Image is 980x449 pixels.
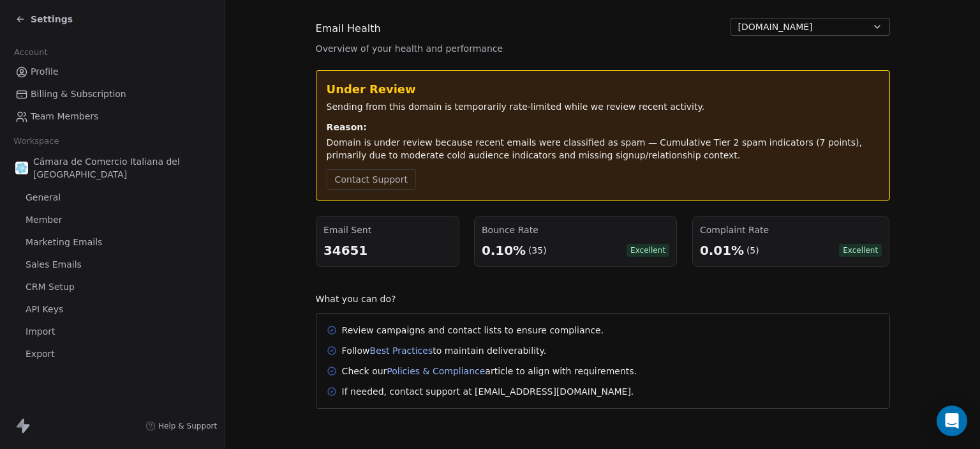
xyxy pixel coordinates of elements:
a: Policies & Compliance [387,366,485,376]
a: Team Members [10,106,214,127]
a: Export [10,344,214,365]
div: Bounce Rate [482,224,669,236]
a: API Keys [10,299,214,320]
a: Billing & Subscription [10,84,214,105]
a: Help & Support [145,421,217,431]
a: Best Practices [370,346,433,356]
span: API Keys [26,303,63,316]
span: Email Health [316,21,381,36]
div: Follow to maintain deliverability. [342,344,547,357]
span: Workspace [8,132,64,151]
span: Billing & Subscription [31,88,126,101]
img: WhatsApp%20Image%202021-08-27%20at%2009.37.39.png [15,162,28,174]
span: Account [8,43,53,62]
div: 0.01% [700,241,744,259]
div: (5) [746,244,759,257]
div: If needed, contact support at [EMAIL_ADDRESS][DOMAIN_NAME]. [342,385,634,398]
span: CRM Setup [26,280,75,294]
span: Help & Support [158,421,217,431]
a: Sales Emails [10,254,214,275]
span: Overview of your health and performance [316,42,503,55]
div: Reason: [327,121,879,133]
span: Marketing Emails [26,236,102,249]
div: What you can do? [316,293,890,305]
span: Settings [31,13,73,26]
span: Export [26,347,55,361]
div: Email Sent [323,224,452,236]
div: 0.10% [482,241,526,259]
span: Cámara de Comercio Italiana del [GEOGRAPHIC_DATA] [33,155,209,181]
a: General [10,187,214,208]
div: Open Intercom Messenger [937,406,967,436]
span: Excellent [840,244,882,257]
a: Member [10,209,214,231]
button: Contact Support [327,169,416,190]
div: 34651 [323,241,452,259]
div: Complaint Rate [700,224,882,236]
a: Import [10,321,214,342]
span: Excellent [627,244,669,257]
div: Under Review [327,81,879,98]
span: [DOMAIN_NAME] [738,20,813,34]
div: Domain is under review because recent emails were classified as spam — Cumulative Tier 2 spam ind... [327,136,879,162]
div: Check our article to align with requirements. [342,365,637,377]
span: General [26,191,61,204]
div: Sending from this domain is temporarily rate-limited while we review recent activity. [327,100,879,113]
div: Review campaigns and contact lists to ensure compliance. [342,324,604,337]
span: Member [26,213,63,227]
span: Team Members [31,110,98,123]
span: Import [26,325,55,339]
div: (35) [528,244,547,257]
a: CRM Setup [10,277,214,298]
span: Sales Emails [26,258,82,271]
span: Profile [31,65,59,79]
a: Profile [10,61,214,82]
a: Marketing Emails [10,232,214,253]
a: Settings [15,13,73,26]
